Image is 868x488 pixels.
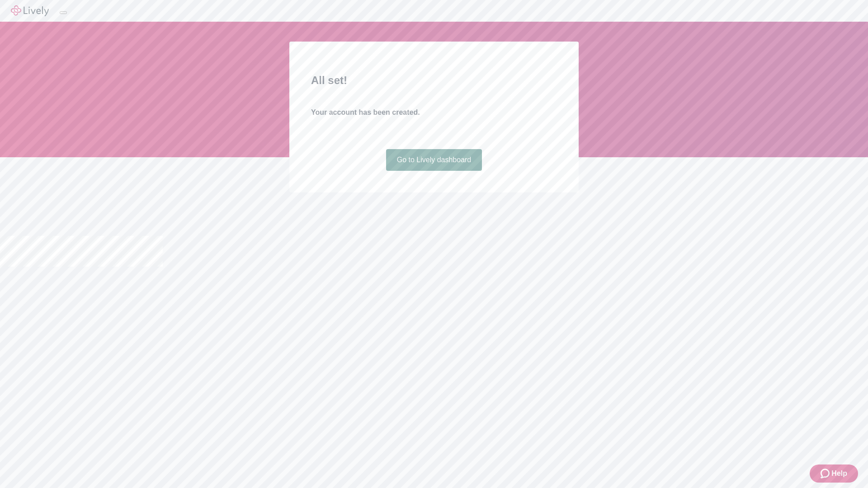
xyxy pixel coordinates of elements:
[821,468,831,479] svg: Zendesk support icon
[386,149,482,171] a: Go to Lively dashboard
[311,107,557,118] h4: Your account has been created.
[810,465,858,483] button: Zendesk support iconHelp
[311,72,557,89] h2: All set!
[60,11,67,14] button: Log out
[11,5,49,16] img: Lively
[831,468,847,479] span: Help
